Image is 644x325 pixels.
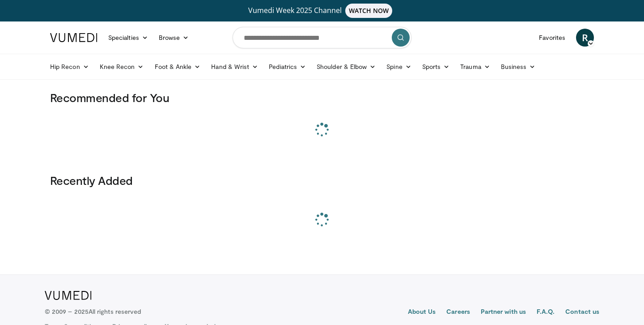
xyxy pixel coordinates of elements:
[565,307,599,318] a: Contact us
[149,58,206,76] a: Foot & Ankle
[345,4,393,18] span: WATCH NOW
[446,307,470,318] a: Careers
[50,173,594,188] h3: Recently Added
[89,308,141,315] span: All rights reserved
[233,27,411,48] input: Search topics, interventions
[153,29,195,47] a: Browse
[206,58,263,76] a: Hand & Wrist
[94,58,149,76] a: Knee Recon
[496,58,541,76] a: Business
[455,58,496,76] a: Trauma
[45,291,92,300] img: VuMedi Logo
[537,307,555,318] a: F.A.Q.
[50,33,97,42] img: VuMedi Logo
[311,58,381,76] a: Shoulder & Elbow
[103,29,153,47] a: Specialties
[417,58,455,76] a: Sports
[263,58,311,76] a: Pediatrics
[534,29,571,47] a: Favorites
[45,58,94,76] a: Hip Recon
[50,90,594,105] h3: Recommended for You
[408,307,436,318] a: About Us
[45,307,141,316] p: © 2009 – 2025
[51,4,593,18] a: Vumedi Week 2025 ChannelWATCH NOW
[576,29,594,47] a: R
[481,307,526,318] a: Partner with us
[381,58,416,76] a: Spine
